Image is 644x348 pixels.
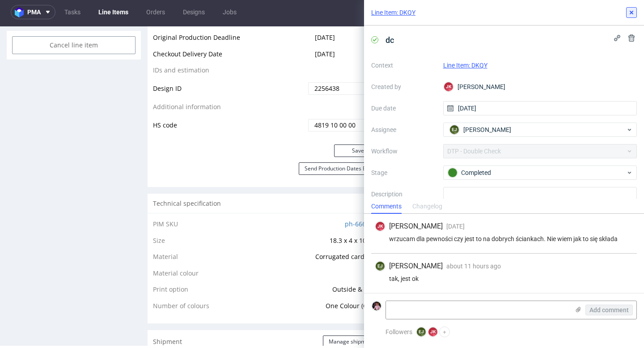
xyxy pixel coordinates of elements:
[153,22,306,39] td: Checkout Delivery Date
[596,146,630,157] div: [DATE]
[371,189,436,228] label: Description
[368,242,382,251] span: Kraft
[419,141,449,161] div: issue
[315,226,382,234] span: Corrugated cardboard
[153,259,188,267] span: Print option
[323,309,382,322] button: Manage shipments
[412,199,442,214] div: Changelog
[450,125,459,134] figcaption: EJ
[448,168,626,178] div: Completed
[93,5,134,19] a: Line Items
[148,167,388,187] div: Technical specification
[153,92,306,106] td: HS code
[153,242,199,251] span: Material colour
[443,80,637,94] div: [PERSON_NAME]
[375,235,633,242] div: wrzucam dla pewności czy jest to na dobrych ściankach. Nie wiem jak to się składa
[376,222,385,231] figcaption: JK
[613,127,632,135] a: View all
[153,55,306,75] td: Design ID
[371,167,436,178] label: Stage
[371,124,436,135] label: Assignee
[371,146,436,157] label: Workflow
[315,23,335,32] span: [DATE]
[386,328,412,335] span: Followers
[371,8,415,17] a: Line Item: DKQY
[402,87,413,98] img: regular_mini_magick20241203-112-xnnzaq.jpeg
[419,162,449,182] div: dc
[463,125,511,134] span: [PERSON_NAME]
[12,10,136,28] input: Cancel line item
[371,199,402,214] div: Comments
[345,193,382,202] a: ph-666-6972
[153,6,306,22] td: Original Production Deadline
[446,263,501,270] span: about 11 hours ago
[148,304,388,327] div: Shipment
[402,127,419,136] span: Tasks
[620,147,629,156] img: Aleks Ziemkowski
[153,38,306,55] td: IDs and estimation
[334,118,382,131] button: Save
[446,223,465,230] span: [DATE]
[315,7,335,15] span: [DATE]
[428,327,437,336] figcaption: JK
[330,210,382,218] span: 18.3 x 4 x 10.2 cm
[178,5,210,19] a: Designs
[372,301,381,310] img: Aleks Ziemkowski
[11,5,55,19] button: pma
[596,167,630,178] div: [DATE]
[375,275,633,282] div: tak, jest ok
[27,9,41,15] span: pma
[443,62,487,69] a: Line Item: DKQY
[439,327,450,337] button: +
[371,81,436,92] label: Created by
[59,5,86,19] a: Tasks
[419,87,471,100] p: Comment to
[153,210,165,218] span: Size
[389,221,443,231] span: [PERSON_NAME]
[141,5,170,19] a: Orders
[419,164,448,171] div: Completed
[217,5,242,19] a: Jobs
[371,60,436,71] label: Context
[404,188,630,203] input: Type to create new task
[371,103,436,114] label: Due date
[376,262,385,271] figcaption: EJ
[608,87,632,100] button: Send
[389,261,443,271] span: [PERSON_NAME]
[15,7,27,17] img: logo
[417,327,426,336] figcaption: EJ
[153,275,209,284] span: Number of colours
[419,143,448,150] div: Completed
[444,82,453,91] figcaption: JK
[153,193,178,202] span: PIM SKU
[453,90,465,97] a: DKQY
[332,259,382,267] span: Outside & Inside
[153,75,306,92] td: Additional information
[153,226,178,234] span: Material
[299,136,382,149] button: Send Production Dates Email
[382,33,398,47] span: dc
[620,168,629,177] figcaption: EJ
[326,275,382,284] span: One Colour (CMYK)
